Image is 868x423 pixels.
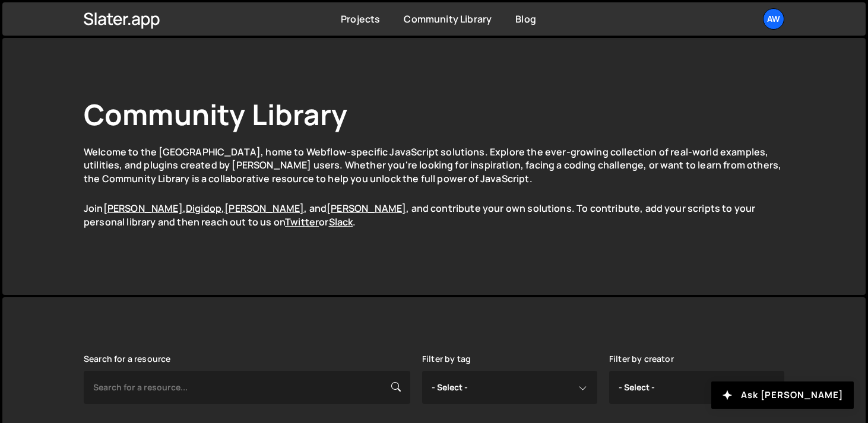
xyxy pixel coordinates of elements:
a: [PERSON_NAME] [327,202,406,215]
p: Join , , , and , and contribute your own solutions. To contribute, add your scripts to your perso... [84,202,784,228]
a: Aw [763,8,784,30]
p: Welcome to the [GEOGRAPHIC_DATA], home to Webflow-specific JavaScript solutions. Explore the ever... [84,145,784,185]
input: Search for a resource... [84,371,410,404]
label: Filter by tag [422,354,471,364]
label: Filter by creator [609,354,674,364]
label: Search for a resource [84,354,170,364]
a: Digidop [186,202,221,215]
a: Projects [341,12,380,26]
a: Community Library [404,12,492,26]
a: Slack [329,215,353,228]
a: Twitter [285,215,319,228]
h1: Community Library [84,95,784,133]
a: [PERSON_NAME] [103,202,183,215]
a: [PERSON_NAME] [224,202,304,215]
a: Blog [515,12,536,26]
button: Ask [PERSON_NAME] [711,381,854,409]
